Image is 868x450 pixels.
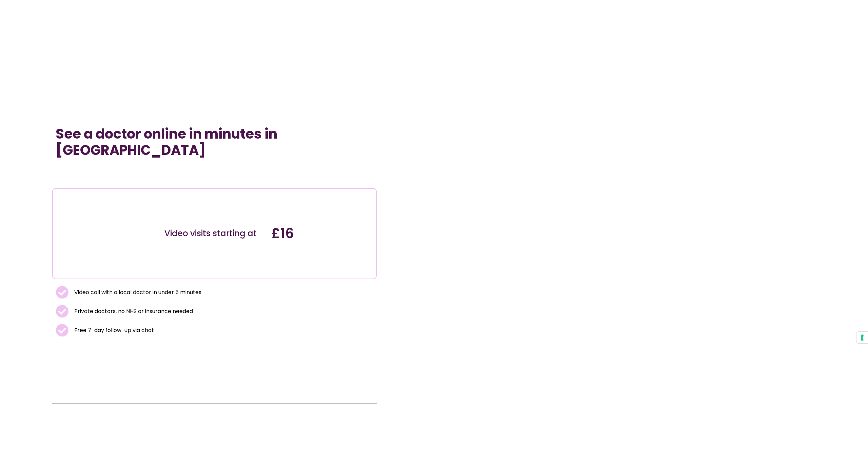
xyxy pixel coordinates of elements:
[56,165,157,173] iframe: Customer reviews powered by Trustpilot
[856,332,868,343] button: Your consent preferences for tracking technologies
[73,326,154,335] span: Free 7-day follow-up via chat
[164,228,264,239] div: Video visits starting at
[56,126,373,158] h1: See a doctor online in minutes in [GEOGRAPHIC_DATA]
[73,288,201,297] span: Video call with a local doctor in under 5 minutes
[56,173,373,181] iframe: Customer reviews powered by Trustpilot
[68,194,148,274] img: Illustration depicting a young woman in a casual outfit, engaged with her smartphone. She has a p...
[271,225,371,242] h4: £16
[73,307,193,316] span: Private doctors, no NHS or insurance needed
